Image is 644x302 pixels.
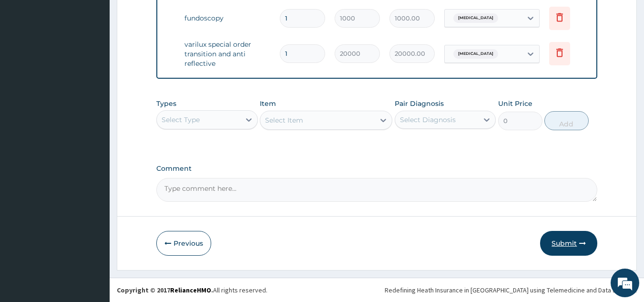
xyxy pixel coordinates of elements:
[5,201,182,234] textarea: Type your message and hit 'Enter'
[395,99,444,108] label: Pair Diagnosis
[110,278,644,302] footer: All rights reserved.
[162,115,200,125] div: Select Type
[170,286,211,294] a: RelianceHMO
[156,231,211,256] button: Previous
[180,9,275,28] td: fundoscopy
[55,90,132,187] span: We're online!
[540,231,597,256] button: Submit
[156,165,598,173] label: Comment
[453,49,498,59] span: [MEDICAL_DATA]
[180,35,275,73] td: varilux special order transition and anti reflective
[156,5,179,28] div: Minimize live chat window
[18,48,39,72] img: d_794563401_company_1708531726252_794563401
[498,99,532,108] label: Unit Price
[117,286,213,294] strong: Copyright © 2017 .
[50,53,160,66] div: Chat with us now
[260,99,276,108] label: Item
[400,115,456,125] div: Select Diagnosis
[453,13,498,23] span: [MEDICAL_DATA]
[385,285,637,295] div: Redefining Heath Insurance in [GEOGRAPHIC_DATA] using Telemedicine and Data Science!
[156,100,176,108] label: Types
[544,111,589,130] button: Add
